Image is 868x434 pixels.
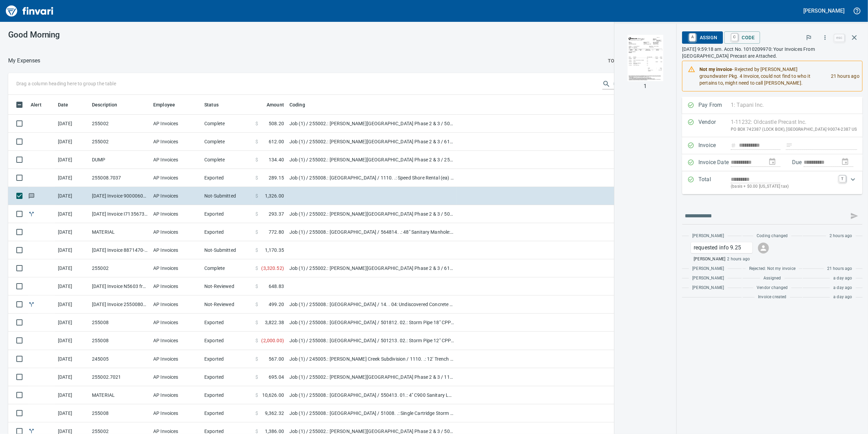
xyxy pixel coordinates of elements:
[730,32,755,43] span: Code
[269,138,284,145] span: 612.00
[763,275,781,282] span: Assigned
[833,294,852,301] span: a day ago
[287,205,457,223] td: Job (1) / 255002.: [PERSON_NAME][GEOGRAPHIC_DATA] Phase 2 & 3 / 500612. 02.: Storm Pipe 6" CPP - ...
[55,386,89,404] td: [DATE]
[258,101,284,109] span: Amount
[287,133,457,151] td: Job (1) / 255002.: [PERSON_NAME][GEOGRAPHIC_DATA] Phase 2 & 3 / 61101. 04.: Phase 2 - 1 in Water ...
[28,302,35,306] span: Split transaction
[846,208,863,224] span: This records your message into the invoice and notifies anyone mentioned
[255,301,258,308] span: $
[89,332,151,350] td: 255008
[830,233,852,240] span: 2 hours ago
[261,265,284,272] span: ( 3,320.52 )
[89,205,151,223] td: [DATE] Invoice I7135673 from [PERSON_NAME] Company Inc. (1-10431)
[694,244,750,252] p: requested info 9.25
[265,247,284,254] span: 1,170.35
[269,229,284,235] span: 772.80
[269,374,284,380] span: 695.04
[151,115,202,133] td: AP Invoices
[151,223,202,241] td: AP Invoices
[202,404,253,422] td: Exported
[698,175,731,190] p: Total
[58,101,77,109] span: Date
[89,314,151,332] td: 255008
[202,314,253,332] td: Exported
[202,115,253,133] td: Complete
[55,368,89,386] td: [DATE]
[28,212,35,216] span: Split transaction
[255,356,258,362] span: $
[255,229,258,235] span: $
[287,314,457,332] td: Job (1) / 255008.: [GEOGRAPHIC_DATA] / 501812. 02.: Storm Pipe 18" CPP - @ Pond / 3: Material
[802,5,846,16] button: [PERSON_NAME]
[731,183,835,190] p: (basis + $0.00 [US_STATE] tax)
[153,101,175,109] span: Employee
[682,171,863,194] div: Expand
[265,319,284,326] span: 3,822.38
[255,211,258,217] span: $
[151,151,202,169] td: AP Invoices
[89,115,151,133] td: 255002
[8,57,41,65] p: My Expenses
[151,404,202,422] td: AP Invoices
[255,374,258,380] span: $
[262,392,284,399] span: 10,626.00
[287,332,457,350] td: Job (1) / 255008.: [GEOGRAPHIC_DATA] / 501213. 02.: Storm Pipe 12" CPP - Mainline / 3: Material
[202,259,253,277] td: Complete
[4,3,55,19] img: Finvari
[31,101,42,109] span: Alert
[89,133,151,151] td: 255002
[269,356,284,362] span: 567.00
[287,223,457,241] td: Job (1) / 255008.: [GEOGRAPHIC_DATA] / 564814. .: 48" Sanitary Manhole: 14'-18' deep / 3: Material
[58,101,68,109] span: Date
[608,57,634,65] span: To Review
[202,187,253,205] td: Not-Submitted
[8,30,224,40] h3: Good Morning
[31,101,50,109] span: Alert
[261,337,284,344] span: ( 2,000.00 )
[269,283,284,290] span: 648.83
[89,151,151,169] td: DUMP
[287,386,457,404] td: Job (1) / 255008.: [GEOGRAPHIC_DATA] / 550413. 01.: 4" C900 Sanitary Lateral: 14'-18' deep / 3: M...
[151,332,202,350] td: AP Invoices
[269,301,284,308] span: 499.20
[89,169,151,187] td: 255008.7037
[699,63,825,89] div: - Rejected by [PERSON_NAME] groundwater Pkg. 4 Invoice, could not find to who it pertains to, mig...
[255,410,258,417] span: $
[89,241,151,259] td: [DATE] Invoice 8871470-1574-7 from Waste Management [US_STATE] (1-11097)
[682,46,863,59] p: [DATE] 9:59:18 am. Acct No. 1010209970: Your Invoices From [GEOGRAPHIC_DATA] Precast are Attached.
[89,295,151,314] td: [DATE] Invoice 255008092225 from Tapani Materials (1-29544)
[804,7,845,14] h5: [PERSON_NAME]
[731,33,738,41] a: C
[16,80,116,87] p: Drag a column heading here to group the table
[202,277,253,295] td: Not-Reviewed
[688,32,717,43] span: Assign
[255,174,258,181] span: $
[89,404,151,422] td: 255008
[153,101,184,109] span: Employee
[202,133,253,151] td: Complete
[89,368,151,386] td: 255002.7021
[287,368,457,386] td: Job (1) / 255002.: [PERSON_NAME][GEOGRAPHIC_DATA] Phase 2 & 3 / 1110. .: 12' Trench Box / 5: Other
[28,193,35,198] span: Has messages
[151,241,202,259] td: AP Invoices
[289,101,305,109] span: Coding
[839,175,846,182] a: T
[287,259,457,277] td: Job (1) / 255002.: [PERSON_NAME][GEOGRAPHIC_DATA] Phase 2 & 3 / 6102. 03.: Fire Hydrant Assembly ...
[255,138,258,145] span: $
[699,67,732,72] strong: Not my invoice
[55,115,89,133] td: [DATE]
[255,120,258,127] span: $
[151,295,202,314] td: AP Invoices
[287,295,457,314] td: Job (1) / 255008.: [GEOGRAPHIC_DATA] / 14. . 04: Undiscovered Concrete and Rebar Hauloff / 5: Other
[255,337,258,344] span: $
[825,63,859,89] div: 21 hours ago
[92,101,126,109] span: Description
[202,151,253,169] td: Complete
[55,133,89,151] td: [DATE]
[89,277,151,295] td: [DATE] Invoice N5603 from Columbia River Pumping Inc. (1-24468)
[55,295,89,314] td: [DATE]
[255,192,258,199] span: $
[151,205,202,223] td: AP Invoices
[255,156,258,163] span: $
